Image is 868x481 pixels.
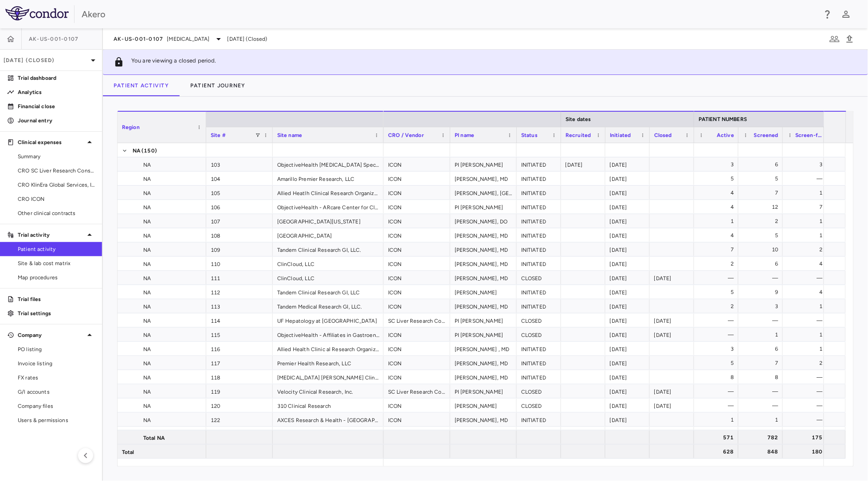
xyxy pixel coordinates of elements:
div: 122 [206,413,273,426]
div: — [702,271,734,285]
span: NA [143,300,151,314]
span: Recruited [566,132,591,138]
div: [DATE] [605,242,650,256]
span: CRO / Vendor [388,132,424,138]
span: Closed [654,132,672,138]
p: Financial close [18,102,95,110]
div: [DATE] [605,271,650,285]
div: 116 [206,342,273,356]
span: NA [143,229,151,243]
span: NA [143,285,151,300]
span: NA [143,186,151,200]
span: PO listing [18,345,95,353]
span: Initiated [610,132,631,138]
div: — [702,399,734,413]
div: [DATE] [605,328,650,341]
div: [DATE] [605,427,650,441]
div: 848 [746,445,778,459]
span: AK-US-001-0107 [114,35,164,43]
div: — [791,313,823,328]
div: INITIATED [517,242,561,256]
div: — [746,399,778,413]
div: [DATE] [605,370,650,384]
div: 5 [746,228,778,242]
div: — [791,370,823,384]
span: NA [143,371,151,385]
div: 6 [746,157,778,172]
p: Trial files [18,295,95,303]
div: 118 [206,370,273,384]
div: 2 [702,257,734,271]
div: INITIATED [517,299,561,313]
p: Clinical expenses [18,138,84,146]
span: NA [143,314,151,328]
span: NA [143,356,151,371]
span: Company files [18,402,95,410]
div: 5 [702,172,734,186]
div: ICON [384,242,450,256]
span: PI name [455,132,474,138]
div: 7 [746,186,778,200]
span: Region [122,124,140,130]
span: NA [143,243,151,257]
div: [PERSON_NAME], [GEOGRAPHIC_DATA] [450,186,517,199]
span: G/l accounts [18,388,95,396]
div: INITIATED [517,257,561,270]
div: — [791,384,823,399]
div: — [746,271,778,285]
div: ICON [384,285,450,299]
div: 110 [206,257,273,270]
div: [DATE] [605,299,650,313]
div: [PERSON_NAME], MD [450,271,517,285]
div: [DATE] [561,157,605,171]
span: Total [122,445,134,459]
div: [PERSON_NAME], DO [450,214,517,228]
div: [GEOGRAPHIC_DATA][US_STATE] [273,214,384,228]
div: 4 [791,257,823,271]
span: NA [143,158,151,172]
div: [PERSON_NAME] , MD [450,342,517,356]
div: INITIATED [517,228,561,242]
div: 7 [702,242,734,257]
div: — [702,384,734,399]
div: [DATE] [605,356,650,370]
div: Huron Gastroenterology [273,427,384,441]
div: [PERSON_NAME] [450,285,517,299]
div: 2 [791,242,823,257]
div: 111 [206,271,273,285]
div: [PERSON_NAME], MD [450,356,517,370]
div: — [791,172,823,186]
span: NA [143,257,151,271]
span: Other clinical contracts [18,209,95,217]
div: 175 [791,430,823,445]
div: ICON [384,214,450,228]
div: ObjectiveHealth - ARcare Center for Clinical Research - [US_STATE] [273,200,384,214]
div: 4 [702,186,734,200]
div: CLOSED [517,399,561,412]
div: CLOSED [517,384,561,398]
div: INITIATED [517,342,561,356]
div: 3 [702,157,734,172]
div: 1 [746,328,778,342]
div: 113 [206,299,273,313]
div: ICON [384,172,450,185]
span: CRO KlinEra Global Services, Inc. [18,181,95,189]
div: SC Liver Research Consortium LLC [384,384,450,398]
div: ICON [384,413,450,426]
div: 310 Clinical Research [273,399,384,412]
p: Trial dashboard [18,74,95,82]
div: [DATE] [650,271,694,285]
p: Trial activity [18,231,84,239]
div: [DATE] [605,399,650,412]
span: NA [143,385,151,399]
div: INITIATED [517,285,561,299]
span: NA [143,215,151,229]
div: 1 [702,413,734,427]
div: ICON [384,257,450,270]
div: [DATE] [650,328,694,341]
div: [DATE] [605,413,650,426]
div: 5 [702,356,734,370]
div: 180 [791,445,823,459]
div: Premier Health Research, LLC [273,356,384,370]
span: AK-US-001-0107 [29,35,79,43]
